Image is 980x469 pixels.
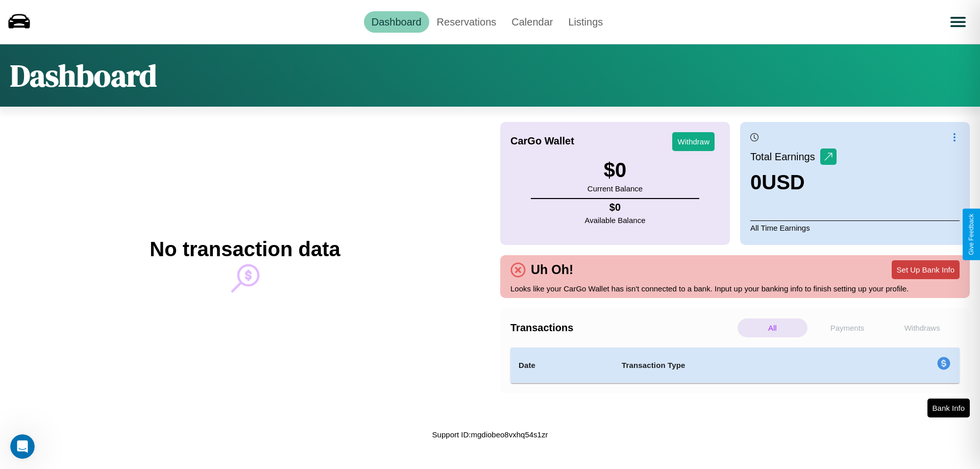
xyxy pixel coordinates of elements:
[432,428,548,441] p: Support ID: mgdiobeo8vxhq54s1zr
[622,359,853,372] h4: Transaction Type
[560,11,610,33] a: Listings
[510,135,574,147] h4: CarGo Wallet
[510,322,735,334] h4: Transactions
[887,318,957,337] p: Withdraws
[750,147,820,166] p: Total Earnings
[587,182,643,195] p: Current Balance
[587,159,643,182] h3: $ 0
[944,8,972,36] button: Open menu
[968,214,975,255] div: Give Feedback
[585,202,646,213] h4: $ 0
[526,262,578,277] h4: Uh Oh!
[519,359,605,372] h4: Date
[813,318,883,337] p: Payments
[927,399,970,417] button: Bank Info
[10,434,35,459] iframe: Intercom live chat
[510,348,960,383] table: simple table
[510,282,960,295] p: Looks like your CarGo Wallet has isn't connected to a bank. Input up your banking info to finish ...
[504,11,560,33] a: Calendar
[10,55,157,96] h1: Dashboard
[750,220,960,235] p: All Time Earnings
[750,171,837,194] h3: 0 USD
[892,260,960,279] button: Set Up Bank Info
[738,318,807,337] p: All
[429,11,504,33] a: Reservations
[150,238,340,261] h2: No transaction data
[672,132,715,151] button: Withdraw
[364,11,429,33] a: Dashboard
[585,213,646,227] p: Available Balance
